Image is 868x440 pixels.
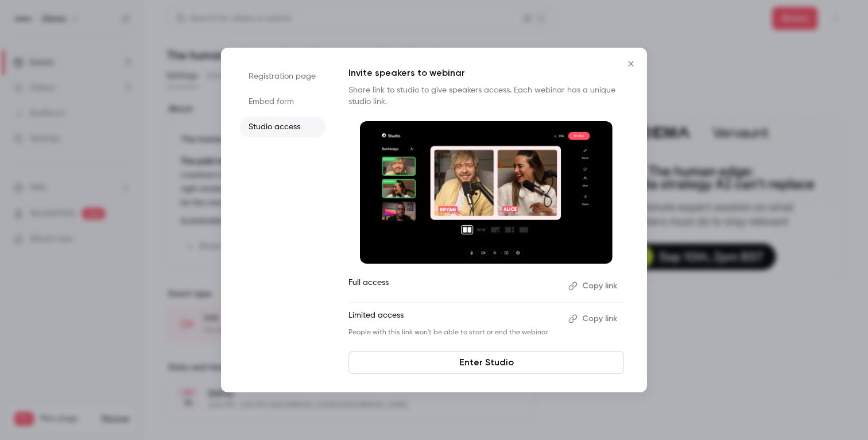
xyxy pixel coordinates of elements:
[348,328,559,337] p: People with this link won't be able to start or end the webinar
[348,66,624,80] p: Invite speakers to webinar
[619,52,642,75] button: Close
[239,91,325,112] li: Embed form
[348,310,559,328] p: Limited access
[239,66,325,87] li: Registration page
[348,351,624,374] a: Enter Studio
[239,117,325,137] li: Studio access
[348,84,624,107] p: Share link to studio to give speakers access. Each webinar has a unique studio link.
[360,121,613,264] img: Invite speakers to webinar
[348,277,559,295] p: Full access
[564,310,624,328] button: Copy link
[564,277,624,295] button: Copy link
